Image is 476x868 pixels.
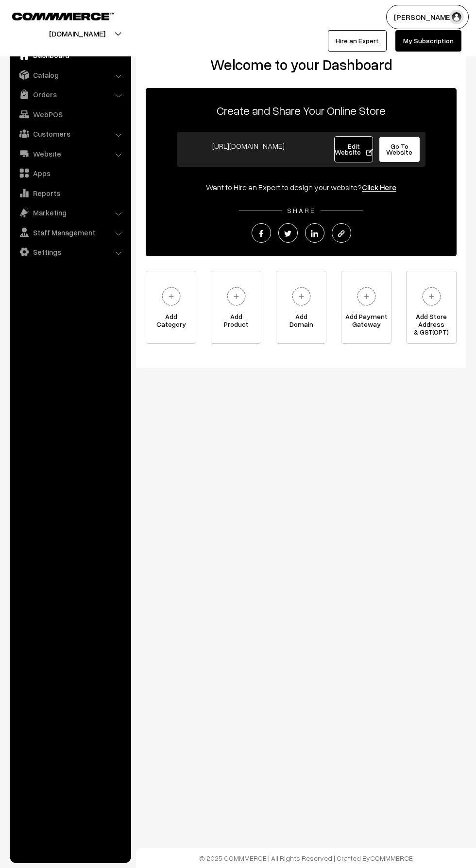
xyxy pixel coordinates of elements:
[158,283,185,310] img: plus.svg
[12,164,128,182] a: Apps
[341,271,391,344] a: Add PaymentGateway
[276,271,326,344] a: AddDomain
[379,136,420,162] a: Go To Website
[276,313,326,332] span: Add Domain
[146,271,196,344] a: AddCategory
[15,21,139,46] button: [DOMAIN_NAME]
[362,182,396,192] a: Click Here
[395,30,461,52] a: My Subscription
[406,271,457,344] a: Add Store Address& GST(OPT)
[146,56,457,73] h2: Welcome to your Dashboard
[223,283,250,310] img: plus.svg
[370,854,413,862] a: COMMMERCE
[12,125,128,142] a: Customers
[449,10,464,24] img: user
[386,5,469,29] button: [PERSON_NAME]
[407,313,456,332] span: Add Store Address & GST(OPT)
[12,13,114,20] img: COMMMERCE
[12,66,128,84] a: Catalog
[12,86,128,103] a: Orders
[288,283,315,310] img: plus.svg
[328,30,387,52] a: Hire an Expert
[12,204,128,221] a: Marketing
[12,224,128,241] a: Staff Management
[146,313,196,332] span: Add Category
[146,181,457,193] div: Want to Hire an Expert to design your website?
[12,10,97,21] a: COMMMERCE
[12,145,128,162] a: Website
[12,106,128,123] a: WebPOS
[146,102,457,119] p: Create and Share Your Online Store
[211,313,261,332] span: Add Product
[282,206,321,214] span: SHARE
[12,184,128,202] a: Reports
[136,848,476,868] footer: © 2025 COMMMERCE | All Rights Reserved | Crafted By
[341,313,391,332] span: Add Payment Gateway
[418,283,445,310] img: plus.svg
[12,243,128,261] a: Settings
[211,271,261,344] a: AddProduct
[335,142,373,156] span: Edit Website
[334,136,373,162] a: Edit Website
[386,142,412,156] span: Go To Website
[353,283,380,310] img: plus.svg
